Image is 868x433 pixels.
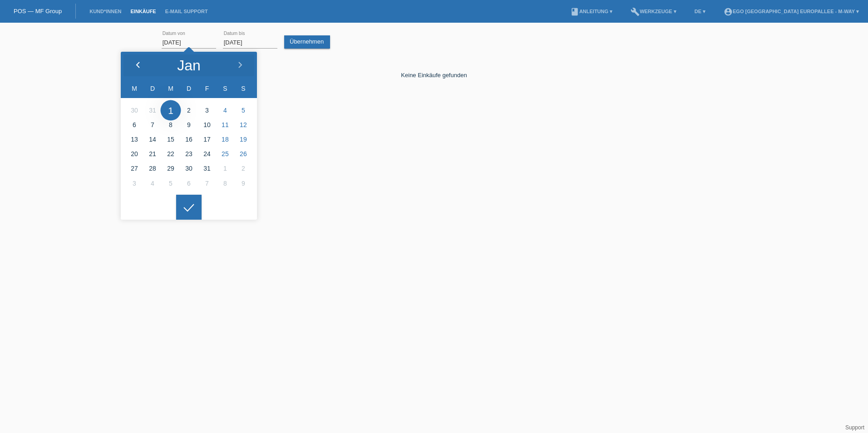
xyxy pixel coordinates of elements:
div: Jan [177,58,201,73]
a: Kund*innen [85,9,126,14]
i: account_circle [724,7,733,16]
div: Keine Einkäufe gefunden [162,58,706,79]
a: POS — MF Group [14,8,62,15]
i: build [631,7,640,16]
a: bookAnleitung ▾ [566,9,617,14]
a: DE ▾ [690,9,710,14]
a: E-Mail Support [161,9,212,14]
a: buildWerkzeuge ▾ [626,9,681,14]
a: Support [845,424,864,431]
a: account_circleEGO [GEOGRAPHIC_DATA] Europallee - m-way ▾ [719,9,863,14]
i: book [570,7,579,16]
a: Übernehmen [284,35,330,49]
a: Einkäufe [126,9,160,14]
